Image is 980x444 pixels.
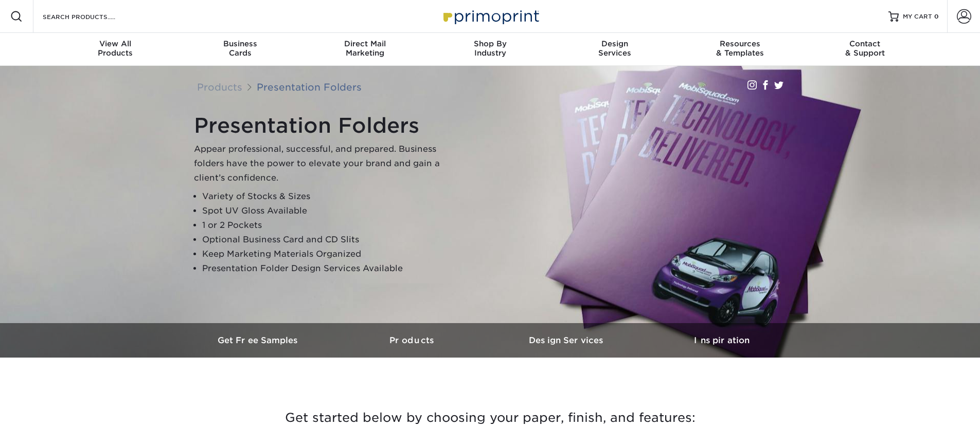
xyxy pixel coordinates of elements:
div: & Support [803,39,928,58]
a: Products [197,81,242,93]
a: Direct MailMarketing [302,33,427,66]
a: Resources& Templates [678,33,803,66]
li: Presentation Folder Design Services Available [202,261,451,276]
span: Resources [678,39,803,48]
span: Design [553,39,678,48]
span: 0 [934,13,939,20]
a: Products [336,323,490,358]
img: Primoprint [439,5,542,27]
h3: Inspiration [645,335,799,345]
a: Presentation Folders [257,81,362,93]
a: DesignServices [553,33,678,66]
div: Industry [427,39,553,58]
a: Inspiration [645,323,799,358]
div: Cards [177,39,302,58]
span: Contact [803,39,928,48]
a: Contact& Support [803,33,928,66]
a: Get Free Samples [182,323,336,358]
span: Direct Mail [302,39,427,48]
p: Appear professional, successful, and prepared. Business folders have the power to elevate your br... [194,142,451,185]
div: Marketing [302,39,427,58]
span: View All [53,39,178,48]
h3: Products [336,335,490,345]
a: BusinessCards [177,33,302,66]
h3: Design Services [490,335,645,345]
h1: Presentation Folders [194,113,451,138]
a: View AllProducts [53,33,178,66]
input: SEARCH PRODUCTS..... [42,10,142,23]
li: Optional Business Card and CD Slits [202,233,451,247]
div: Services [553,39,678,58]
h3: Get Free Samples [182,335,336,345]
div: & Templates [678,39,803,58]
a: Shop ByIndustry [427,33,553,66]
div: Products [53,39,178,58]
li: Spot UV Gloss Available [202,204,451,218]
span: Shop By [427,39,553,48]
a: Design Services [490,323,645,358]
li: Variety of Stocks & Sizes [202,189,451,204]
span: Business [177,39,302,48]
li: 1 or 2 Pockets [202,218,451,233]
h3: Get started below by choosing your paper, finish, and features: [189,395,791,441]
span: MY CART [903,12,932,21]
li: Keep Marketing Materials Organized [202,247,451,261]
